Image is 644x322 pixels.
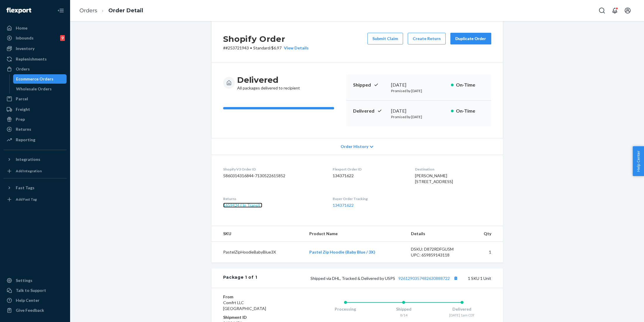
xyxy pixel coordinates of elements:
div: Settings [16,278,32,283]
div: Fast Tags [16,185,34,191]
div: Add Fast Tag [16,197,37,202]
div: Returns [16,126,31,132]
div: Talk to Support [16,287,46,293]
h3: Delivered [237,75,300,85]
a: Reporting [4,135,67,144]
a: Pastel Zip Hoodie (Baby Blue / 3X) [309,249,375,254]
img: Flexport logo [6,8,31,13]
div: Package 1 of 1 [223,274,257,282]
div: Prep [16,116,25,122]
p: On-Time [456,108,484,114]
a: Orders [79,7,97,14]
dd: 5860314316844-7130522615852 [223,173,323,179]
div: Replenishments [16,56,47,62]
div: Delivered [433,306,491,312]
button: Open notifications [609,5,621,16]
div: Help Center [16,297,39,303]
div: Orders [16,66,30,72]
div: Inventory [16,46,34,51]
div: [DATE] 1am CDT [433,313,491,318]
th: SKU [211,226,305,242]
th: Product Name [305,226,406,242]
dt: Destination [415,167,491,172]
a: Add Integration [4,166,67,176]
p: Promised by [DATE] [391,114,446,119]
div: Processing [316,306,375,312]
div: Wholesale Orders [16,86,52,92]
button: Create Return [408,33,446,44]
a: Order Detail [108,7,143,14]
a: Orders [4,64,67,74]
p: Promised by [DATE] [391,88,446,93]
span: Order History [341,144,368,149]
button: Copy tracking number [452,274,460,282]
a: Wholesale Orders [13,84,67,94]
span: Standard [253,45,270,50]
div: Integrations [16,156,40,162]
th: Qty [471,226,503,242]
p: # #253721943 / $6.97 [223,45,309,51]
div: DSKU: D872RDFGU5M [411,246,466,252]
a: Add Fast Tag [4,195,67,204]
p: Shipped [353,82,386,88]
dt: Buyer Order Tracking [333,196,406,201]
a: 1659424 ( In Transit ) [223,203,262,208]
div: Give Feedback [16,307,44,313]
a: Help Center [4,296,67,305]
button: Help Center [633,146,644,176]
a: Inbounds9 [4,33,67,43]
dt: Returns [223,196,323,201]
th: Details [406,226,471,242]
a: Freight [4,105,67,114]
td: 1 [471,242,503,263]
button: View Details [282,45,309,51]
a: 134371622 [333,203,354,208]
div: Inbounds [16,35,34,41]
a: Replenishments [4,54,67,64]
button: Duplicate Order [450,33,491,44]
button: Give Feedback [4,306,67,315]
a: Ecommerce Orders [13,74,67,84]
div: Reporting [16,137,35,143]
div: 9 [60,35,65,41]
div: Shipped [374,306,433,312]
h2: Shopify Order [223,33,309,45]
a: Settings [4,276,67,285]
div: Ecommerce Orders [16,76,53,82]
dt: Flexport Order ID [333,167,406,172]
div: [DATE] [391,82,446,88]
button: Fast Tags [4,183,67,192]
button: Open Search Box [596,5,608,16]
div: 8/14 [374,313,433,318]
span: • [250,45,252,50]
div: [DATE] [391,108,446,114]
span: Shipped via DHL, Tracked & Delivered by USPS [310,276,460,281]
div: Freight [16,106,30,112]
div: Duplicate Order [455,36,486,42]
button: Integrations [4,155,67,164]
div: UPC: 659859143118 [411,252,466,258]
a: Talk to Support [4,286,67,295]
a: 9261290357482630888722 [398,276,450,281]
dt: Shopify V3 Order ID [223,167,323,172]
td: PastelZipHoodieBabyBlue3X [211,242,305,263]
span: [PERSON_NAME] [STREET_ADDRESS] [415,173,453,184]
div: Parcel [16,96,28,102]
span: Comfrt LLC [GEOGRAPHIC_DATA] [223,300,266,311]
button: Close Navigation [55,5,67,16]
ol: breadcrumbs [75,2,148,19]
dd: 134371622 [333,173,406,179]
dt: Shipment ID [223,314,293,320]
a: Prep [4,115,67,124]
div: Add Integration [16,168,42,173]
a: Parcel [4,94,67,104]
a: Inventory [4,44,67,53]
p: On-Time [456,82,484,88]
p: Delivered [353,108,386,114]
div: All packages delivered to recipient [237,75,300,91]
a: Returns [4,125,67,134]
div: 1 SKU 1 Unit [257,274,491,282]
button: Submit Claim [367,33,403,44]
